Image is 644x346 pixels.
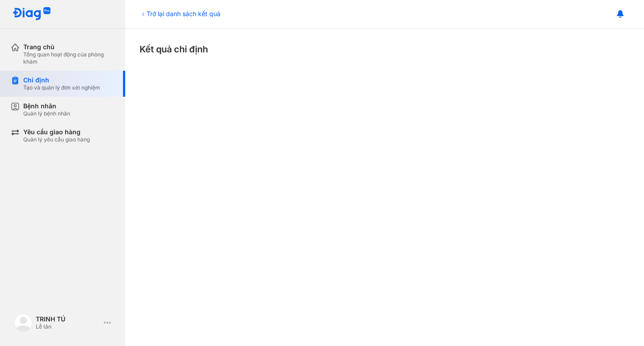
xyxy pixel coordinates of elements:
div: Lễ tân [36,323,100,330]
img: logo [14,314,32,332]
div: Quản lý yêu cầu giao hàng [23,136,90,143]
div: Quản lý bệnh nhân [23,110,70,117]
div: Trở lại danh sách kết quả [140,9,220,18]
div: Tạo và quản lý đơn xét nghiệm [23,84,100,91]
div: Bệnh nhân [23,102,70,110]
div: Chỉ định [23,76,100,84]
div: Tổng quan hoạt động của phòng khám [23,51,114,65]
div: Yêu cầu giao hàng [23,128,90,136]
div: Trang chủ [23,43,114,51]
div: Kết quả chỉ định [140,43,630,56]
div: TRINH TÚ [36,315,100,323]
img: logo [13,7,51,21]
